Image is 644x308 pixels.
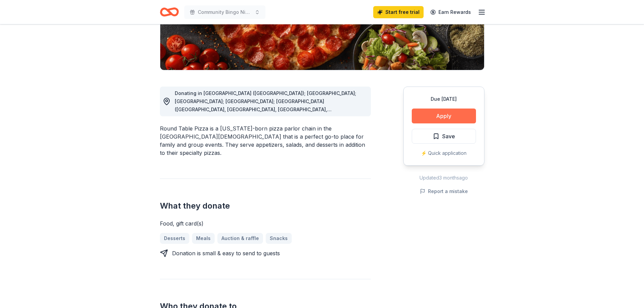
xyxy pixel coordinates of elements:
button: Report a mistake [420,187,468,195]
button: Community Bingo Night [184,5,265,19]
div: Due [DATE] [412,95,476,103]
div: Food, gift card(s) [160,219,371,228]
div: Updated 3 months ago [403,174,484,182]
a: Desserts [160,233,189,244]
span: Donating in [GEOGRAPHIC_DATA] ([GEOGRAPHIC_DATA]); [GEOGRAPHIC_DATA]; [GEOGRAPHIC_DATA]; [GEOGRAP... [175,90,356,153]
span: Save [442,132,455,141]
a: Start free trial [373,6,424,18]
h2: What they donate [160,200,371,211]
button: Save [412,129,476,144]
a: Earn Rewards [426,6,475,18]
div: ⚡️ Quick application [412,149,476,157]
span: Community Bingo Night [198,8,252,16]
a: Meals [192,233,215,244]
a: Auction & raffle [217,233,263,244]
div: Donation is small & easy to send to guests [172,249,280,257]
div: Round Table Pizza is a [US_STATE]-born pizza parlor chain in the [GEOGRAPHIC_DATA][DEMOGRAPHIC_DA... [160,124,371,157]
a: Home [160,4,179,20]
button: Apply [412,109,476,123]
a: Snacks [266,233,292,244]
